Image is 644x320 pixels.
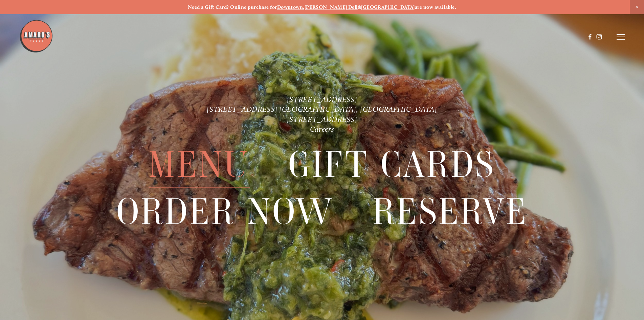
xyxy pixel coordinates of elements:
a: Menu [149,141,249,188]
strong: Need a Gift Card? Online purchase for [188,4,277,10]
strong: , [303,4,304,10]
a: [STREET_ADDRESS] [GEOGRAPHIC_DATA], [GEOGRAPHIC_DATA] [207,105,437,114]
a: Downtown [277,4,303,10]
strong: are now available. [415,4,456,10]
strong: & [358,4,361,10]
a: [GEOGRAPHIC_DATA] [361,4,415,10]
a: Gift Cards [288,141,495,188]
span: Gift Cards [288,141,495,188]
a: Order Now [116,188,334,235]
a: [STREET_ADDRESS] [287,94,357,104]
a: Reserve [373,188,528,235]
a: [PERSON_NAME] Dell [305,4,358,10]
a: [STREET_ADDRESS] [287,114,357,124]
a: Careers [310,125,334,134]
span: Menu [149,141,249,188]
img: Amaro's Table [19,19,53,53]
